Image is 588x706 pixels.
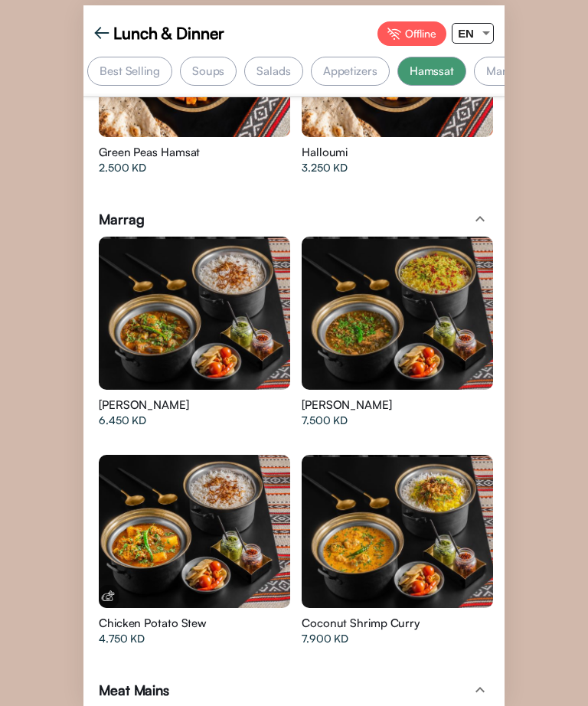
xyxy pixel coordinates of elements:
[302,397,392,413] span: [PERSON_NAME]
[302,616,420,631] span: Coconut Shrimp Curry
[377,21,446,46] div: Offline
[302,631,348,646] span: 7.900 KD
[311,57,390,86] div: Appetizers
[302,160,348,175] span: 3.250 KD
[302,413,348,428] span: 7.500 KD
[471,681,489,699] mat-icon: expand_less
[397,57,466,86] div: Hamssat
[471,210,489,228] mat-icon: expand_less
[113,21,224,44] span: Lunch & Dinner
[99,145,200,160] span: Green Peas Hamsat
[458,27,474,40] span: EN
[99,210,144,229] span: Marrag
[99,616,207,631] span: Chicken Potato Stew
[387,28,401,40] img: Offline%20Icon.svg
[99,160,146,175] span: 2.500 KD
[99,397,189,413] span: [PERSON_NAME]
[99,631,145,646] span: 4.750 KD
[99,413,146,428] span: 6.450 KD
[302,145,348,160] span: Halloumi
[474,57,536,86] div: Marrag
[87,57,172,86] div: Best Selling
[244,57,302,86] div: Salads
[99,681,169,700] span: Meat Mains
[94,25,109,41] img: header%20back%20button.svg
[101,589,115,603] img: Chicken.png
[180,57,237,86] div: Soups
